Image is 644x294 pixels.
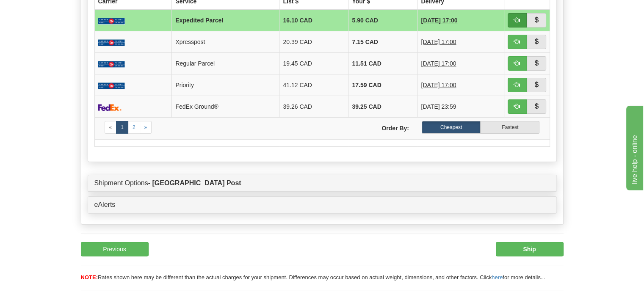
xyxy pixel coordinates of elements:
button: Ship [496,242,564,256]
iframe: chat widget [625,104,643,190]
td: Xpresspost [172,31,279,53]
td: 39.25 CAD [348,96,417,118]
td: 20.39 CAD [279,31,348,53]
img: Canada_post.png [98,39,125,46]
b: Ship [523,246,536,253]
td: 2 Days [417,31,504,53]
img: Canada_post.png [98,18,125,25]
a: Shipment Options- [GEOGRAPHIC_DATA] Post [94,179,241,187]
td: 2 Days [417,9,504,31]
span: » [144,124,147,130]
span: NOTE: [81,274,98,280]
a: Previous [105,121,117,134]
span: [DATE] 17:00 [421,60,456,67]
span: [DATE] 17:00 [421,17,457,24]
div: live help - online [6,5,78,15]
td: Expedited Parcel [172,9,279,31]
td: 5.90 CAD [348,9,417,31]
label: Cheapest [422,121,481,134]
label: Order By: [322,121,415,132]
td: 16.10 CAD [279,9,348,31]
a: 1 [116,121,128,134]
td: Regular Parcel [172,53,279,74]
span: [DATE] 23:59 [421,103,456,110]
td: Priority [172,74,279,96]
td: 3 Days [417,53,504,74]
label: Fastest [481,121,539,134]
a: eAlerts [94,201,550,209]
td: 17.59 CAD [348,74,417,96]
img: Canada_post.png [98,82,125,89]
div: Rates shown here may be different than the actual charges for your shipment. Differences may occu... [75,274,570,282]
span: [DATE] 17:00 [421,38,456,45]
td: 2 Days [417,74,504,96]
a: Next [140,121,152,134]
a: 2 [128,121,140,134]
img: Canada_post.png [98,61,125,68]
td: 39.26 CAD [279,96,348,118]
td: 19.45 CAD [279,53,348,74]
td: 11.51 CAD [348,53,417,74]
td: 41.12 CAD [279,74,348,96]
td: 7.15 CAD [348,31,417,53]
span: « [109,124,112,130]
img: FedEx.png [98,104,122,111]
button: Previous [81,242,149,256]
a: here [492,274,503,280]
td: FedEx Ground® [172,96,279,118]
span: [DATE] 17:00 [421,82,456,88]
strong: - [GEOGRAPHIC_DATA] Post [148,179,241,187]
